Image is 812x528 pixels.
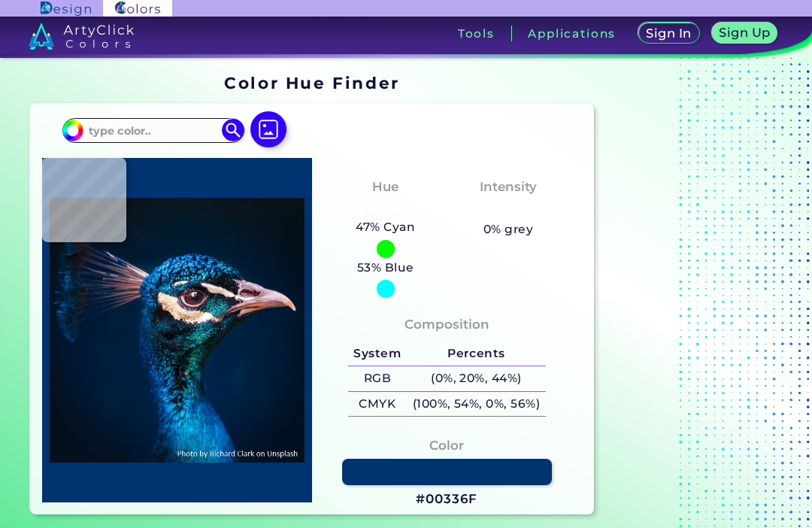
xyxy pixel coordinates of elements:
h5: (100%, 54%, 0%, 56%) [407,392,546,417]
a: Sign Up [715,24,775,43]
h5: 47% Cyan [350,217,421,237]
h5: Percents [407,341,546,366]
a: Sign In [641,24,697,43]
h4: Color [429,435,464,457]
input: type color.. [83,120,223,141]
h3: Cyan-Blue [343,200,428,218]
h5: Sign In [648,28,689,39]
h3: #00336F [416,490,477,508]
img: icon search [222,119,244,141]
h5: 53% Blue [351,258,420,278]
h1: Color Hue Finder [224,71,399,94]
h3: Tools [458,28,495,39]
h3: Vibrant [476,200,541,218]
h4: Composition [404,314,489,335]
h4: Hue [372,176,398,198]
h5: RGB [348,366,407,391]
h5: (0%, 20%, 44%) [407,366,546,391]
h5: System [348,341,407,366]
img: ArtyClick Design logo [41,2,91,16]
img: icon picture [250,111,286,147]
img: img_pavlin.jpg [50,165,304,495]
h4: Intensity [480,176,537,198]
h5: Sign Up [721,27,768,38]
h5: CMYK [348,392,407,417]
img: logo_artyclick_colors_white.svg [29,23,135,50]
h5: 0% grey [483,220,533,239]
h3: Applications [528,28,616,39]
